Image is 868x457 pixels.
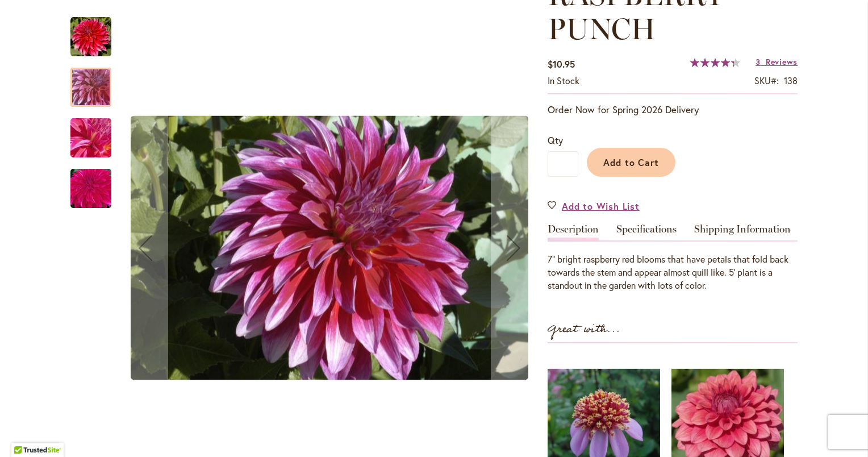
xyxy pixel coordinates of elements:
span: Add to Cart [603,156,660,168]
a: Shipping Information [694,224,791,240]
a: 3 Reviews [756,56,798,67]
img: RASPBERRY PUNCH [50,107,132,169]
a: Description [548,224,599,240]
img: RASPBERRY PUNCH [70,16,111,57]
div: RASPBERRY PUNCH [70,157,111,208]
div: RASPBERRY PUNCH [70,56,123,107]
span: $10.95 [548,58,575,70]
img: RASPBERRY PUNCH [131,116,528,380]
a: Specifications [616,224,677,240]
img: RASPBERRY PUNCH [50,161,132,216]
div: RASPBERRY PUNCH [70,107,123,157]
strong: Great with... [548,320,620,339]
span: Reviews [766,56,798,67]
span: Qty [548,134,563,146]
div: RASPBERRY PUNCH [70,6,123,56]
strong: SKU [754,74,779,86]
div: 87% [690,58,740,67]
button: Add to Cart [587,148,675,177]
iframe: Launch Accessibility Center [9,417,40,448]
span: Add to Wish List [562,200,640,213]
span: 3 [756,56,761,67]
p: Order Now for Spring 2026 Delivery [548,103,798,117]
a: Add to Wish List [548,200,640,213]
div: Detailed Product Info [548,224,798,292]
div: Availability [548,74,579,88]
span: In stock [548,74,579,86]
div: 138 [784,74,798,88]
div: 7" bright raspberry red blooms that have petals that fold back towards the stem and appear almost... [548,253,798,292]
